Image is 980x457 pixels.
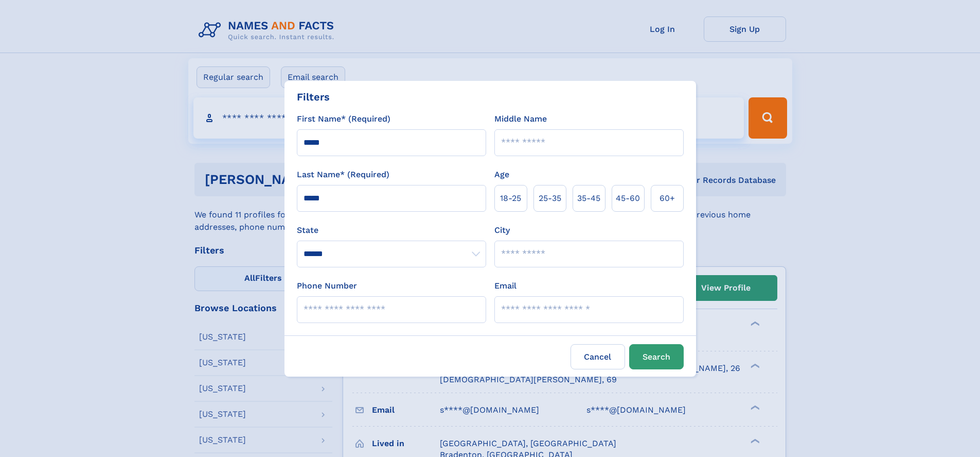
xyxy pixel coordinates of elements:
[494,168,509,181] label: Age
[297,280,357,292] label: Phone Number
[297,89,330,105] div: Filters
[494,113,547,125] label: Middle Name
[494,280,516,292] label: Email
[297,113,390,125] label: First Name* (Required)
[539,192,561,205] span: 25‑35
[577,192,600,205] span: 35‑45
[297,168,389,181] label: Last Name* (Required)
[629,344,684,369] button: Search
[494,224,510,236] label: City
[297,224,486,236] label: State
[660,192,675,205] span: 60+
[571,344,625,369] label: Cancel
[616,192,640,205] span: 45‑60
[500,192,521,205] span: 18‑25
